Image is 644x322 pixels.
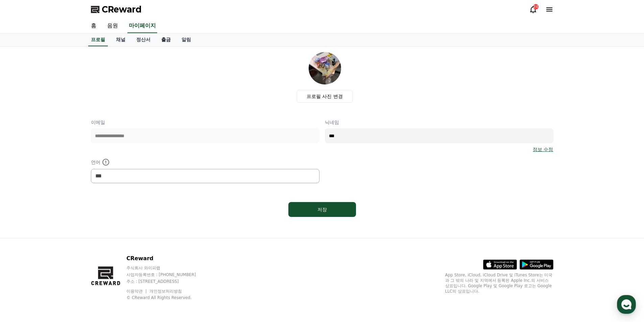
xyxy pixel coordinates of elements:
[149,289,182,294] a: 개인정보처리방침
[91,158,319,166] p: 언어
[529,5,537,14] a: 24
[62,225,70,230] span: 대화
[126,295,209,300] p: © CReward All Rights Reserved.
[156,33,176,46] a: 출금
[21,224,25,230] span: 홈
[88,33,108,46] a: 프로필
[91,119,319,126] p: 이메일
[126,279,209,284] p: 주소 : [STREET_ADDRESS]
[126,265,209,271] p: 주식회사 와이피랩
[2,214,45,231] a: 홈
[87,214,130,231] a: 설정
[176,33,196,46] a: 알림
[445,272,553,294] p: App Store, iCloud, iCloud Drive 및 iTunes Store는 미국과 그 밖의 나라 및 지역에서 등록된 Apple Inc.의 서비스 상표입니다. Goo...
[104,224,113,230] span: 설정
[111,33,131,46] a: 채널
[533,4,539,9] div: 24
[297,90,353,103] label: 프로필 사진 변경
[131,33,156,46] a: 정산서
[86,19,102,33] a: 홈
[309,52,341,84] img: profile_image
[126,254,209,263] p: CReward
[102,19,123,33] a: 음원
[126,289,148,294] a: 이용약관
[102,4,142,15] span: CReward
[302,206,342,213] div: 저장
[45,214,87,231] a: 대화
[288,202,356,217] button: 저장
[325,119,553,126] p: 닉네임
[91,4,142,15] a: CReward
[127,19,157,33] a: 마이페이지
[126,272,209,277] p: 사업자등록번호 : [PHONE_NUMBER]
[533,146,553,153] a: 정보 수정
